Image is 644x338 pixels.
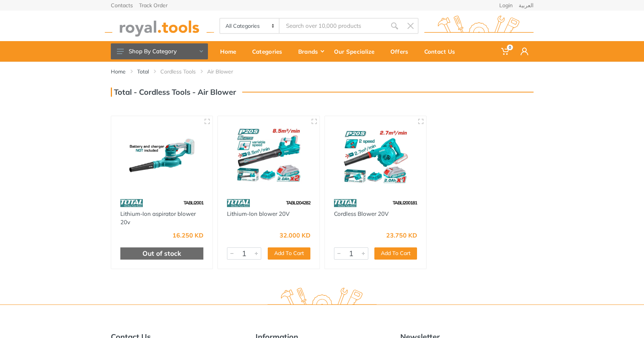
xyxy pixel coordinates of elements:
[105,16,214,37] img: royal.tools Logo
[507,45,513,50] span: 0
[139,3,168,8] a: Track Order
[329,41,385,62] a: Our Specialize
[332,123,420,189] img: Royal Tools - Cordless Blower 20V
[329,43,385,59] div: Our Specialize
[385,41,419,62] a: Offers
[111,43,208,59] button: Shop By Category
[173,232,203,238] div: 16.250 KD
[227,210,289,217] a: Lithium-Ion blower 20V
[499,3,513,8] a: Login
[120,196,143,210] img: 86.webp
[227,196,250,210] img: 86.webp
[268,247,310,260] button: Add To Cart
[424,16,534,37] img: royal.tools Logo
[111,88,236,97] h3: Total - Cordless Tools - Air Blower
[293,43,329,59] div: Brands
[393,200,417,206] span: TABLI200181
[334,210,388,217] a: Cordless Blower 20V
[120,247,204,260] div: Out of stock
[386,232,417,238] div: 23.750 KD
[267,288,377,309] img: royal.tools Logo
[419,43,466,59] div: Contact Us
[247,41,293,62] a: Categories
[496,41,515,62] a: 0
[111,68,126,75] a: Home
[220,19,280,33] select: Category
[334,196,357,210] img: 86.webp
[280,232,310,238] div: 32.000 KD
[247,43,293,59] div: Categories
[385,43,419,59] div: Offers
[374,247,417,260] button: Add To Cart
[280,18,386,34] input: Site search
[111,3,133,8] a: Contacts
[215,43,247,59] div: Home
[215,41,247,62] a: Home
[419,41,466,62] a: Contact Us
[160,68,196,75] a: Cordless Tools
[120,210,196,226] a: Lithium-Ion aspirator blower 20v
[519,3,534,8] a: العربية
[118,123,206,189] img: Royal Tools - Lithium-Ion aspirator blower 20v
[225,123,313,189] img: Royal Tools - Lithium-Ion blower 20V
[207,68,244,75] li: Air Blower
[286,200,310,206] span: TABLI204282
[111,68,534,75] nav: breadcrumb
[184,200,203,206] span: TABLI2001
[137,68,149,75] a: Total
